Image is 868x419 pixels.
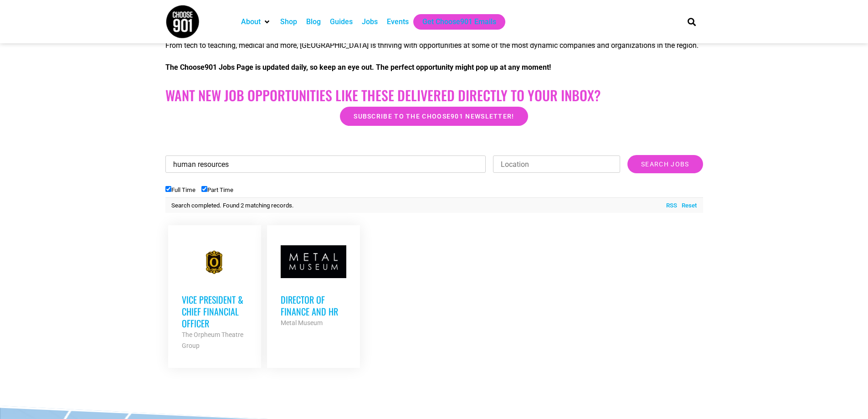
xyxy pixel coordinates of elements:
[241,16,261,27] a: About
[182,331,243,349] strong: The Orpheum Theatre Group
[387,16,409,27] a: Events
[677,201,697,210] a: Reset
[281,319,323,326] strong: Metal Museum
[354,113,514,119] span: Subscribe to the Choose901 newsletter!
[281,294,346,317] h3: Director of Finance and HR
[168,225,261,365] a: Vice President & Chief Financial Officer The Orpheum Theatre Group
[330,16,353,27] a: Guides
[182,294,247,329] h3: Vice President & Chief Financial Officer
[280,16,297,27] a: Shop
[422,16,496,27] a: Get Choose901 Emails
[684,14,699,29] div: Search
[171,202,294,209] span: Search completed. Found 2 matching records.
[201,186,207,192] input: Part Time
[340,107,528,126] a: Subscribe to the Choose901 newsletter!
[493,155,620,173] input: Location
[362,16,378,27] a: Jobs
[306,16,321,27] a: Blog
[165,155,486,173] input: Keywords
[165,186,195,193] label: Full Time
[165,63,551,72] strong: The Choose901 Jobs Page is updated daily, so keep an eye out. The perfect opportunity might pop u...
[236,14,672,30] nav: Main nav
[267,225,360,342] a: Director of Finance and HR Metal Museum
[236,14,276,30] div: About
[627,155,703,173] input: Search Jobs
[662,201,677,210] a: RSS
[165,186,171,192] input: Full Time
[165,87,703,103] h2: Want New Job Opportunities like these Delivered Directly to your Inbox?
[201,186,233,193] label: Part Time
[165,40,703,51] p: From tech to teaching, medical and more, [GEOGRAPHIC_DATA] is thriving with opportunities at some...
